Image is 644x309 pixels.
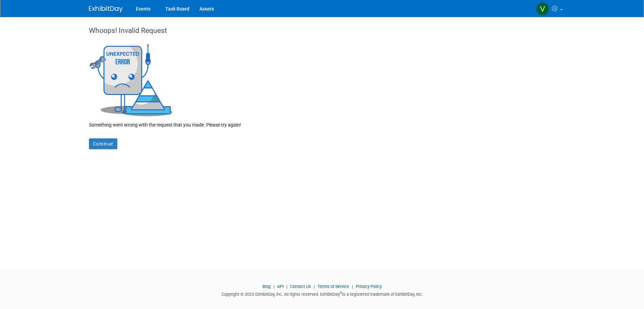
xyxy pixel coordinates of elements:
span: | [285,284,289,289]
img: ExhibitDay [89,6,123,13]
a: Continue [89,138,117,149]
img: Vivien Quick [536,2,549,15]
span: | [350,284,355,289]
div: Something went wrong with the request that you made. Please try again! [89,116,555,128]
img: Invalid Request [89,42,173,116]
span: | [272,284,276,289]
a: Privacy Policy [356,284,382,289]
sup: ® [340,291,342,295]
a: API [277,284,284,289]
a: Terms of Service [317,284,349,289]
a: Contact Us [290,284,311,289]
a: Blog [262,284,271,289]
span: | [312,284,316,289]
div: Whoops! Invalid Request [89,25,555,42]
